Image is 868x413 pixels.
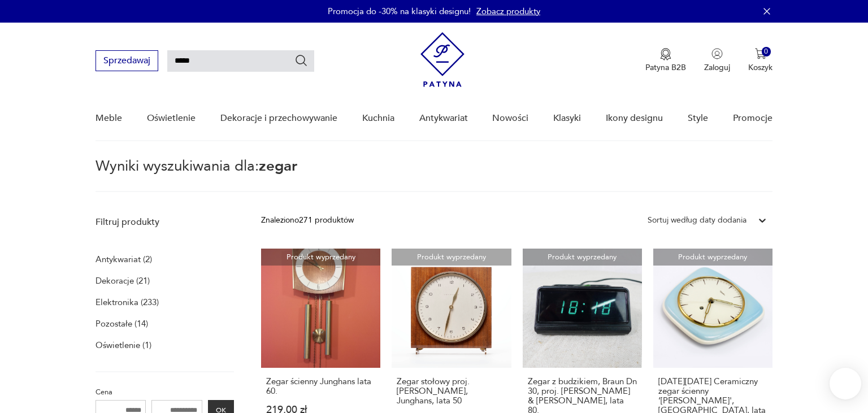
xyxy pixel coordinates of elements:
[294,54,308,67] button: Szukaj
[96,50,158,71] button: Sprzedawaj
[704,48,730,73] button: Zaloguj
[704,62,730,73] p: Zaloguj
[733,97,772,140] a: Promocje
[96,273,150,289] a: Dekoracje (21)
[397,377,506,406] h3: Zegar stołowy proj. [PERSON_NAME], Junghans, lata 50
[492,97,528,140] a: Nowości
[96,216,234,228] p: Filtruj produkty
[645,62,686,73] p: Patyna B2B
[266,377,375,396] h3: Zegar ścienny Junghans lata 60.
[96,58,158,66] a: Sprzedawaj
[96,251,152,267] a: Antykwariat (2)
[220,97,337,140] a: Dekoracje i przechowywanie
[648,214,747,227] div: Sortuj według daty dodania
[711,48,723,59] img: Ikonka użytkownika
[553,97,581,140] a: Klasyki
[96,97,122,140] a: Meble
[748,62,772,73] p: Koszyk
[660,48,671,60] img: Ikona medalu
[645,48,686,73] button: Patyna B2B
[688,97,708,140] a: Style
[96,159,772,192] p: Wyniki wyszukiwania dla:
[419,97,468,140] a: Antykwariat
[328,6,471,17] p: Promocja do -30% na klasyki designu!
[96,316,148,332] a: Pozostałe (14)
[96,386,234,398] p: Cena
[420,32,465,87] img: Patyna - sklep z meblami i dekoracjami vintage
[259,156,297,176] span: zegar
[762,47,771,56] div: 0
[96,294,159,310] a: Elektronika (233)
[830,368,861,399] iframe: Smartsupp widget button
[645,48,686,73] a: Ikona medaluPatyna B2B
[606,97,663,140] a: Ikony designu
[261,214,354,227] div: Znaleziono 271 produktów
[755,48,766,59] img: Ikona koszyka
[748,48,772,73] button: 0Koszyk
[96,337,151,353] a: Oświetlenie (1)
[147,97,196,140] a: Oświetlenie
[476,6,540,17] a: Zobacz produkty
[362,97,394,140] a: Kuchnia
